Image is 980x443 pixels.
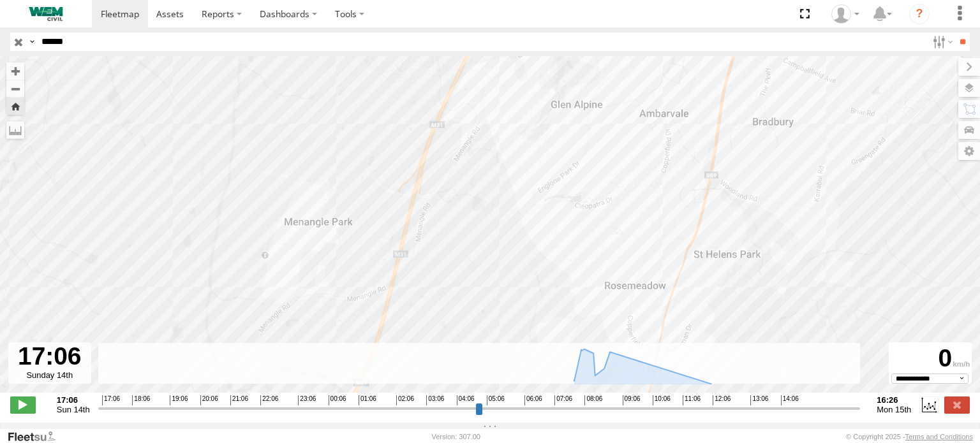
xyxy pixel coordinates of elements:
span: 04:06 [457,395,475,405]
button: Zoom in [6,62,24,80]
button: Zoom out [6,80,24,98]
label: Search Query [27,33,37,51]
span: 00:06 [329,395,346,405]
span: 19:06 [170,395,188,405]
label: Play/Stop [10,396,36,413]
span: 21:06 [230,395,248,405]
label: Search Filter Options [928,33,955,51]
span: 14:06 [781,395,799,405]
span: 05:06 [487,395,505,405]
span: 07:06 [554,395,572,405]
span: 09:06 [623,395,641,405]
label: Map Settings [958,142,980,160]
span: 01:06 [359,395,376,405]
label: Close [944,396,970,413]
span: 10:06 [653,395,671,405]
i: ? [909,4,930,24]
span: 13:06 [750,395,768,405]
button: Zoom Home [6,98,24,115]
span: 17:06 [102,395,120,405]
span: 18:06 [132,395,150,405]
span: 22:06 [260,395,278,405]
span: 06:06 [524,395,542,405]
span: 20:06 [200,395,218,405]
img: WEMCivilLogo.svg [13,7,79,21]
label: Measure [6,121,24,139]
span: Sun 14th Sep 2025 [57,405,90,414]
span: Mon 15th Sep 2025 [877,405,911,414]
span: 12:06 [713,395,731,405]
a: Terms and Conditions [905,433,973,440]
strong: 17:06 [57,395,90,405]
span: 11:06 [683,395,701,405]
div: Kevin Webb [827,4,864,24]
strong: 16:26 [877,395,911,405]
div: Version: 307.00 [432,433,480,440]
span: 23:06 [298,395,316,405]
span: 08:06 [584,395,602,405]
a: Visit our Website [7,430,66,443]
div: © Copyright 2025 - [846,433,973,440]
span: 02:06 [396,395,414,405]
span: 03:06 [426,395,444,405]
div: 0 [891,344,970,374]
